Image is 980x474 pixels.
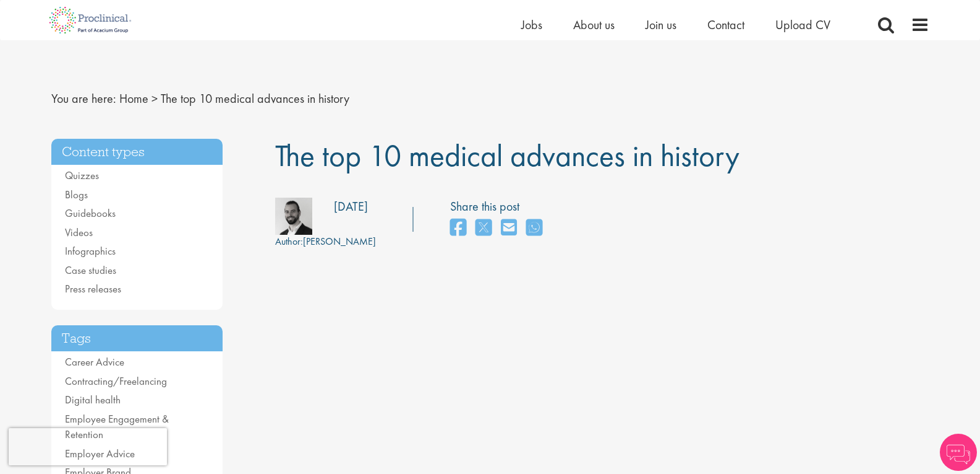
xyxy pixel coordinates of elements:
[119,90,148,107] a: breadcrumb link
[65,393,121,406] a: Digital health
[9,428,167,465] iframe: reCAPTCHA
[526,215,542,242] a: share on whats app
[65,244,116,258] a: Infographics
[275,136,739,175] span: The top 10 medical advances in history
[573,17,615,33] a: About us
[646,17,676,33] a: Join us
[334,198,368,216] div: [DATE]
[501,215,517,242] a: share on email
[275,235,376,249] div: [PERSON_NAME]
[475,215,492,242] a: share on twitter
[450,215,466,242] a: share on facebook
[65,169,99,182] a: Quizzes
[65,282,121,296] a: Press releases
[775,17,830,33] a: Upload CV
[65,206,116,220] a: Guidebooks
[521,17,542,33] a: Jobs
[450,198,548,216] label: Share this post
[65,355,124,369] a: Career Advice
[51,139,223,165] h3: Content types
[940,434,977,471] img: Chatbot
[707,17,744,33] a: Contact
[275,198,312,235] img: 76d2c18e-6ce3-4617-eefd-08d5a473185b
[65,374,167,388] a: Contracting/Freelancing
[151,90,158,107] span: >
[65,412,169,442] a: Employee Engagement & Retention
[275,235,303,248] span: Author:
[65,226,93,239] a: Videos
[65,263,116,277] a: Case studies
[51,90,116,107] span: You are here:
[51,325,223,352] h3: Tags
[161,90,349,107] span: The top 10 medical advances in history
[65,188,88,201] a: Blogs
